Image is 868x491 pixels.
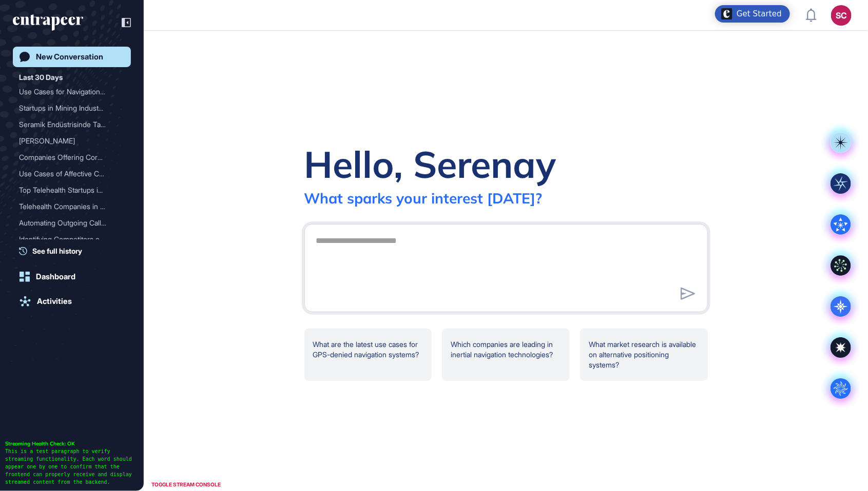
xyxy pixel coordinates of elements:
[19,116,125,133] div: Seramik Endüstrisinde Talep Tahminleme Problemi İçin Use Case Geliştirme
[19,133,125,149] div: Curie
[19,198,117,215] div: Telehealth Companies in t...
[19,215,117,231] div: Automating Outgoing Calls...
[19,182,125,198] div: Top Telehealth Startups in the US
[304,141,556,187] div: Hello, Serenay
[19,149,125,166] div: Companies Offering Corporate Cards for E-commerce Businesses
[831,5,852,26] button: SC
[19,166,125,182] div: Use Cases of Affective Computing in the Automotive Industry
[19,84,125,100] div: Use Cases for Navigation Systems Operating Without GPS or Network Infrastructure Using Onboard Pe...
[19,149,117,166] div: Companies Offering Corpor...
[580,329,708,381] div: What market research is available on alternative positioning systems?
[19,182,117,198] div: Top Telehealth Startups i...
[721,8,732,19] img: launcher-image-alternative-text
[442,329,570,381] div: Which companies are leading in inertial navigation technologies?
[737,9,782,19] div: Get Started
[13,291,131,312] a: Activities
[19,231,125,248] div: Identifying Competitors of Veritus Agent
[36,272,75,281] div: Dashboard
[37,297,72,306] div: Activities
[19,166,117,182] div: Use Cases of Affective Co...
[13,14,83,31] div: entrapeer-logo
[13,267,131,287] a: Dashboard
[19,100,125,116] div: Startups in Mining Industry Focusing on Perception-Based Navigation Systems Without Absolute Posi...
[32,245,82,256] span: See full history
[19,245,131,256] a: See full history
[149,478,223,491] div: TOGGLE STREAM CONSOLE
[36,52,103,62] div: New Conversation
[304,329,432,381] div: What are the latest use cases for GPS-denied navigation systems?
[19,198,125,215] div: Telehealth Companies in the US: A Focus on the Health Industry
[13,47,131,67] a: New Conversation
[715,5,790,23] div: Open Get Started checklist
[19,215,125,231] div: Automating Outgoing Calls in Call Centers
[19,71,63,84] div: Last 30 Days
[304,189,543,207] div: What sparks your interest [DATE]?
[19,133,117,149] div: [PERSON_NAME]
[19,100,117,116] div: Startups in Mining Indust...
[19,116,117,133] div: Seramik Endüstrisinde Tal...
[19,84,117,100] div: Use Cases for Navigation ...
[19,231,117,248] div: Identifying Competitors o...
